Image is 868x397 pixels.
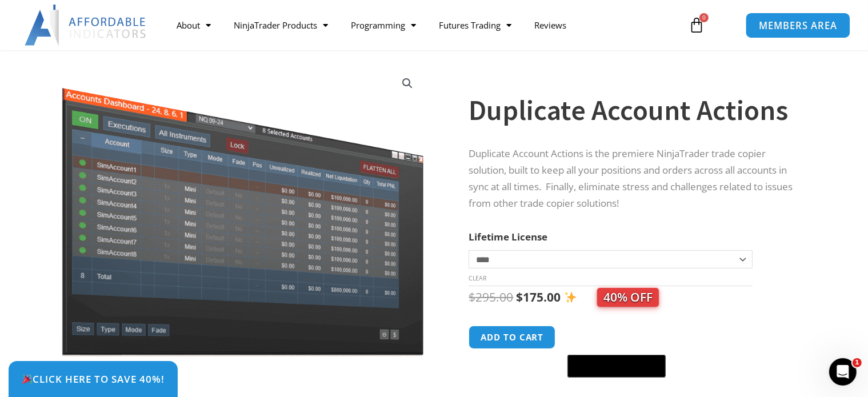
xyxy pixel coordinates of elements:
[427,12,523,38] a: Futures Trading
[469,230,547,243] label: Lifetime License
[567,355,666,378] button: Buy with GPay
[469,326,555,349] button: Add to cart
[523,12,578,38] a: Reviews
[829,358,857,386] iframe: Intercom live chat
[516,289,523,305] span: $
[469,289,475,305] span: $
[597,288,659,307] span: 40% OFF
[397,73,418,94] a: View full-screen image gallery
[746,12,850,38] a: MEMBERS AREA
[22,374,165,384] span: Click Here to save 40%!
[469,274,486,282] a: Clear options
[22,374,32,384] img: 🎉
[469,289,513,305] bdi: 295.00
[165,12,222,38] a: About
[671,9,722,42] a: 0
[699,13,709,22] span: 0
[853,358,862,367] span: 1
[25,5,147,46] img: LogoAI | Affordable Indicators – NinjaTrader
[469,90,802,130] h1: Duplicate Account Actions
[165,12,678,38] nav: Menu
[516,289,561,305] bdi: 175.00
[339,12,427,38] a: Programming
[469,146,802,212] p: Duplicate Account Actions is the premiere NinjaTrader trade copier solution, built to keep all yo...
[759,21,837,30] span: MEMBERS AREA
[222,12,339,38] a: NinjaTrader Products
[565,291,577,303] img: ✨
[565,324,668,351] iframe: Secure express checkout frame
[9,361,178,397] a: 🎉Click Here to save 40%!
